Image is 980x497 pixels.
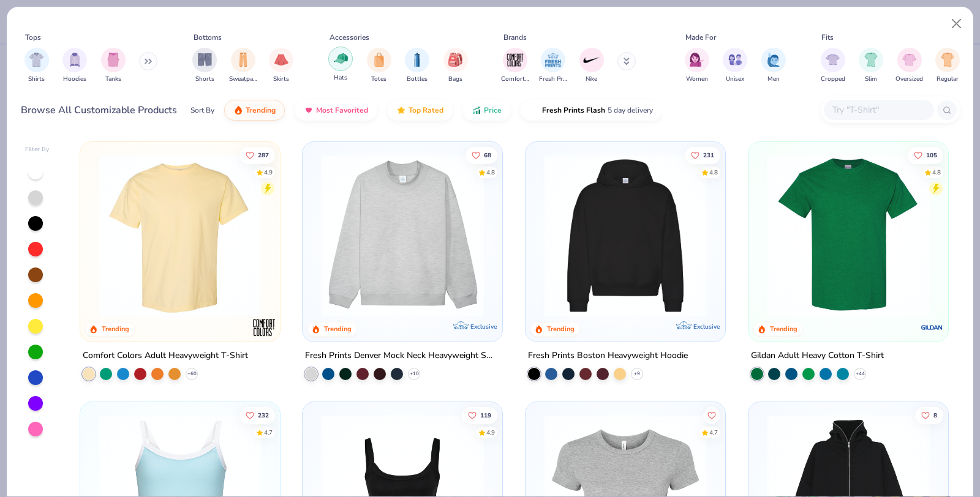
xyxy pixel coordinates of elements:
[105,75,121,84] span: Tanks
[933,412,937,418] span: 8
[521,100,662,121] button: Fresh Prints Flash5 day delivery
[258,152,269,158] span: 287
[229,75,257,84] span: Sweatpants
[582,51,601,69] img: Nike Image
[908,146,943,163] button: Like
[466,146,498,163] button: Like
[915,406,943,424] button: Like
[685,48,709,84] div: filter for Women
[83,348,248,364] div: Comfort Colors Adult Heavyweight T-Shirt
[194,32,222,43] div: Bottoms
[334,51,348,65] img: Hats Image
[501,48,529,84] button: filter button
[859,48,883,84] div: filter for Slim
[273,75,289,84] span: Skirts
[579,48,604,84] button: filter button
[761,48,786,84] div: filter for Men
[761,154,936,317] img: db319196-8705-402d-8b46-62aaa07ed94f
[68,53,81,67] img: Hoodies Image
[443,48,468,84] div: filter for Bags
[586,75,597,84] span: Nike
[229,48,257,84] button: filter button
[443,48,468,84] button: filter button
[539,48,567,84] div: filter for Fresh Prints
[539,48,567,84] button: filter button
[410,370,419,378] span: + 10
[371,75,386,84] span: Totes
[367,48,391,84] button: filter button
[25,32,41,43] div: Tops
[501,75,529,84] span: Comfort Colors
[932,168,941,177] div: 4.8
[195,75,214,84] span: Shorts
[63,75,86,84] span: Hoodies
[685,32,716,43] div: Made For
[24,48,49,84] div: filter for Shirts
[405,48,429,84] button: filter button
[685,48,709,84] button: filter button
[865,75,877,84] span: Slim
[709,168,718,177] div: 4.8
[190,105,214,116] div: Sort By
[410,53,424,67] img: Bottles Image
[462,406,498,424] button: Like
[487,428,496,437] div: 4.9
[703,152,714,158] span: 231
[686,75,708,84] span: Women
[481,412,492,418] span: 119
[396,105,406,115] img: TopRated.gif
[239,146,275,163] button: Like
[864,53,878,67] img: Slim Image
[229,48,257,84] div: filter for Sweatpants
[920,315,944,340] img: Gildan logo
[544,51,562,69] img: Fresh Prints Image
[855,370,864,378] span: + 44
[926,152,937,158] span: 105
[405,48,429,84] div: filter for Bottles
[821,75,845,84] span: Cropped
[542,105,605,115] span: Fresh Prints Flash
[239,406,275,424] button: Like
[941,53,955,67] img: Regular Image
[24,48,49,84] button: filter button
[192,48,217,84] button: filter button
[506,51,524,69] img: Comfort Colors Image
[258,412,269,418] span: 232
[305,348,500,364] div: Fresh Prints Denver Mock Neck Heavyweight Sweatshirt
[187,370,196,378] span: + 60
[21,103,177,118] div: Browse All Customizable Products
[538,154,713,317] img: 91acfc32-fd48-4d6b-bdad-a4c1a30ac3fc
[703,406,720,424] button: Like
[902,53,916,67] img: Oversized Image
[233,105,243,115] img: trending.gif
[767,53,780,67] img: Men Image
[295,100,377,121] button: Most Favorited
[470,323,497,331] span: Exclusive
[448,53,462,67] img: Bags Image
[107,53,120,67] img: Tanks Image
[264,428,273,437] div: 4.7
[462,100,511,121] button: Price
[269,48,293,84] div: filter for Skirts
[367,48,391,84] div: filter for Totes
[937,75,959,84] span: Regular
[62,48,87,84] button: filter button
[723,48,747,84] div: filter for Unisex
[690,53,704,67] img: Women Image
[330,32,369,43] div: Accessories
[634,370,640,378] span: + 9
[62,48,87,84] div: filter for Hoodies
[945,12,968,35] button: Close
[409,105,443,115] span: Top Rated
[267,154,442,317] img: e55d29c3-c55d-459c-bfd9-9b1c499ab3c6
[448,75,462,84] span: Bags
[264,168,273,177] div: 4.9
[831,103,925,117] input: Try "T-Shirt"
[723,48,747,84] button: filter button
[101,48,126,84] button: filter button
[328,47,353,83] div: filter for Hats
[528,348,688,364] div: Fresh Prints Boston Heavyweight Hoodie
[895,48,923,84] div: filter for Oversized
[372,53,386,67] img: Totes Image
[484,152,492,158] span: 68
